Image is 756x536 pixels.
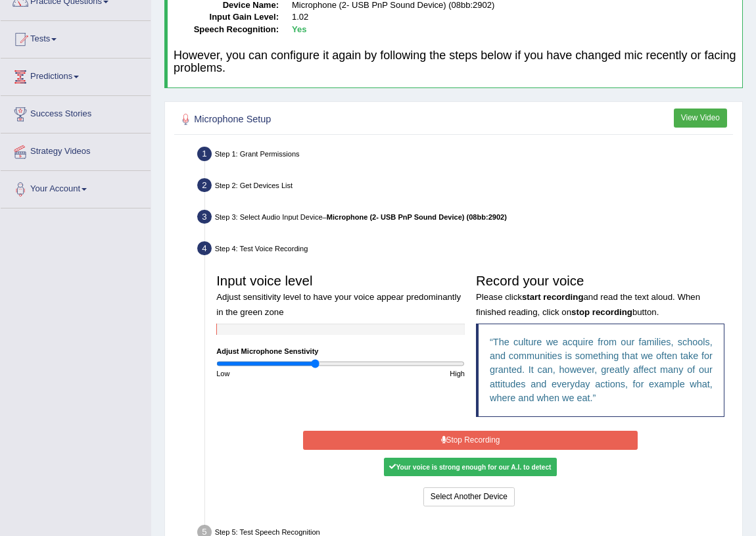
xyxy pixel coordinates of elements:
a: Predictions [1,59,151,91]
b: start recording [522,292,584,302]
button: Select Another Device [423,487,515,506]
div: Step 1: Grant Permissions [193,143,738,168]
dd: 1.02 [292,11,736,24]
small: Adjust sensitivity level to have your voice appear predominantly in the green zone [216,292,461,316]
div: Step 3: Select Audio Input Device [193,207,738,231]
b: Yes [292,24,306,34]
a: Your Account [1,171,151,204]
dt: Input Gain Level: [174,11,279,24]
a: Tests [1,21,151,54]
span: – [323,213,507,221]
h3: Input voice level [216,274,465,318]
button: View Video [674,109,727,128]
div: Your voice is strong enough for our A.I. to detect [384,458,557,476]
h2: Microphone Setup [177,111,520,128]
h4: However, you can configure it again by following the steps below if you have changed mic recently... [174,49,736,76]
a: Strategy Videos [1,134,151,166]
div: Step 2: Get Devices List [193,175,738,199]
b: Microphone (2- USB PnP Sound Device) (08bb:2902) [327,213,507,221]
dt: Speech Recognition: [174,24,279,36]
div: Low [211,368,341,379]
h3: Record your voice [476,274,724,318]
button: Stop Recording [303,431,638,450]
div: Step 4: Test Voice Recording [193,238,738,262]
b: stop recording [571,307,632,317]
div: High [341,368,470,379]
q: The culture we acquire from our families, schools, and communities is something that we often tak... [490,337,713,403]
label: Adjust Microphone Senstivity [216,346,318,356]
small: Please click and read the text aloud. When finished reading, click on button. [476,292,700,316]
a: Success Stories [1,96,151,129]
